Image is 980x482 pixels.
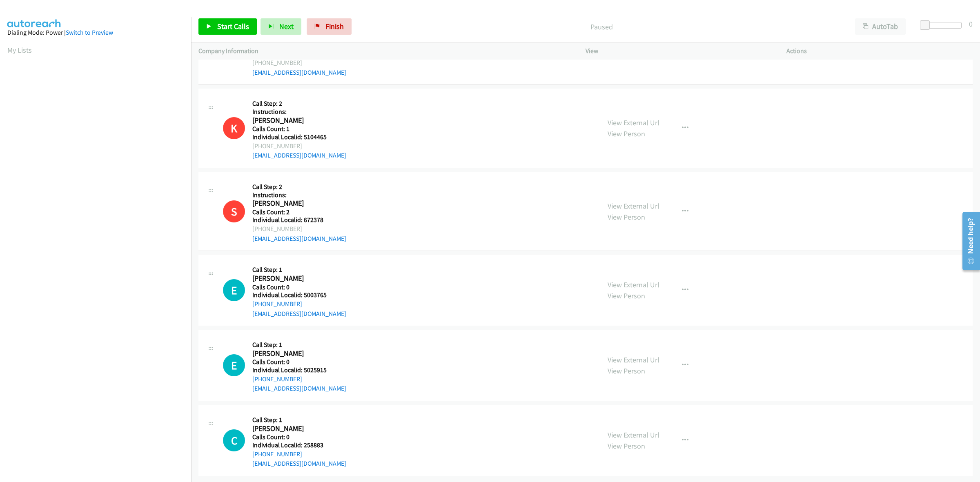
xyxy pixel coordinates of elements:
iframe: Resource Center [956,209,980,273]
span: Next [279,22,294,31]
div: The call is yet to be attempted [223,354,245,376]
iframe: Dialpad [7,63,191,451]
h5: Instructions: [252,108,346,116]
a: View Person [608,441,645,451]
div: [PHONE_NUMBER] [252,141,346,151]
h5: Instructions: [252,191,346,199]
h5: Individual Localid: 5104465 [252,133,346,141]
button: Next [261,18,301,35]
a: [EMAIL_ADDRESS][DOMAIN_NAME] [252,69,346,76]
a: Switch to Preview [66,29,113,36]
button: AutoTab [855,18,906,35]
h5: Calls Count: 0 [252,358,346,366]
a: View Person [608,291,645,300]
div: The call is yet to be attempted [223,429,245,451]
a: [EMAIL_ADDRESS][DOMAIN_NAME] [252,235,346,242]
a: [EMAIL_ADDRESS][DOMAIN_NAME] [252,460,346,467]
h5: Call Step: 1 [252,341,346,349]
p: Company Information [198,46,571,56]
h1: K [223,117,245,139]
span: Start Calls [217,22,249,31]
div: [PHONE_NUMBER] [252,58,346,68]
div: Delay between calls (in seconds) [924,22,962,29]
a: View External Url [608,280,659,289]
h1: S [223,200,245,222]
div: [PHONE_NUMBER] [252,224,346,234]
h5: Individual Localid: 258883 [252,441,346,449]
a: View Person [608,366,645,375]
p: Actions [786,46,973,56]
a: [EMAIL_ADDRESS][DOMAIN_NAME] [252,151,346,159]
h5: Calls Count: 0 [252,433,346,441]
a: View Person [608,212,645,222]
a: View External Url [608,355,659,364]
a: My Lists [7,45,32,55]
h5: Individual Localid: 672378 [252,216,346,224]
h5: Call Step: 2 [252,100,346,108]
h2: [PERSON_NAME] [252,274,338,283]
a: View External Url [608,201,659,211]
h5: Call Step: 2 [252,183,346,191]
a: View External Url [608,430,659,440]
h5: Call Step: 1 [252,416,346,424]
a: View External Url [608,118,659,127]
p: View [586,46,772,56]
h2: [PERSON_NAME] [252,424,338,433]
h2: [PERSON_NAME] [252,116,338,125]
h5: Calls Count: 1 [252,125,346,133]
h1: E [223,279,245,301]
a: [EMAIL_ADDRESS][DOMAIN_NAME] [252,384,346,392]
h5: Individual Localid: 5025915 [252,366,346,374]
a: Start Calls [198,18,257,35]
a: [EMAIL_ADDRESS][DOMAIN_NAME] [252,310,346,318]
div: 0 [969,18,973,29]
h1: C [223,429,245,451]
h5: Individual Localid: 5003765 [252,291,346,299]
div: This number is on the do not call list [223,200,245,222]
h2: [PERSON_NAME] [252,199,338,208]
h5: Call Step: 1 [252,266,346,274]
h5: Calls Count: 2 [252,208,346,216]
h1: E [223,354,245,376]
div: The call is yet to be attempted [223,279,245,301]
p: Paused [363,21,840,32]
a: Finish [307,18,352,35]
a: View Person [608,129,645,138]
span: Finish [325,22,344,31]
div: This number is on the do not call list [223,117,245,139]
a: [PHONE_NUMBER] [252,300,302,308]
h2: [PERSON_NAME] [252,349,338,358]
a: [PHONE_NUMBER] [252,450,302,458]
a: [PHONE_NUMBER] [252,375,302,383]
div: Dialing Mode: Power | [7,28,184,38]
h5: Calls Count: 0 [252,283,346,291]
